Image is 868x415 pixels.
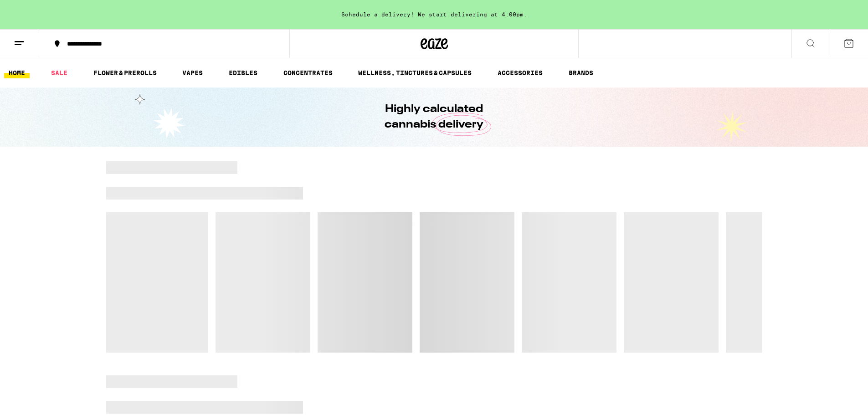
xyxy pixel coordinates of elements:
a: EDIBLES [224,67,262,78]
a: BRANDS [564,67,598,78]
h1: Highly calculated cannabis delivery [359,102,509,133]
a: WELLNESS, TINCTURES & CAPSULES [354,67,476,78]
a: FLOWER & PREROLLS [89,67,161,78]
a: SALE [46,67,72,78]
a: VAPES [178,67,207,78]
a: HOME [4,67,30,78]
a: ACCESSORIES [493,67,547,78]
a: CONCENTRATES [279,67,337,78]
